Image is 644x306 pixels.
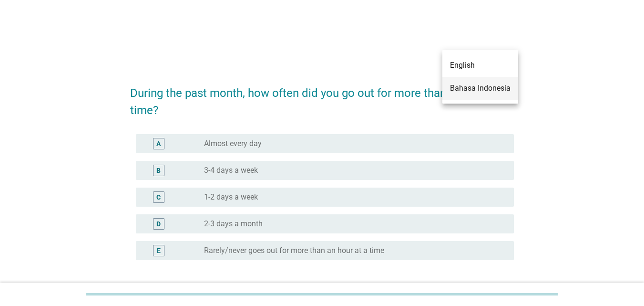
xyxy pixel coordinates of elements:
label: 2-3 days a month [204,219,263,229]
label: Almost every day [204,139,262,148]
div: E [157,245,161,255]
label: Rarely/never goes out for more than an hour at a time [204,246,384,255]
div: D [156,219,161,229]
div: C [156,192,161,202]
label: 3-4 days a week [204,166,258,175]
div: Bahasa Indonesia [450,83,511,94]
div: B [156,165,161,175]
div: English [450,60,511,71]
label: 1-2 days a week [204,192,258,202]
div: A [156,138,161,148]
h2: During the past month, how often did you go out for more than an hour at a time? [130,75,514,119]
